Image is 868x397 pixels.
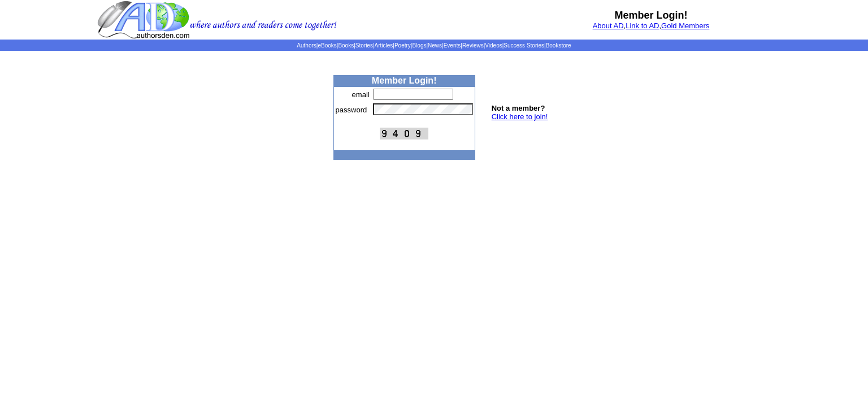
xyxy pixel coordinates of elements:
a: Authors [297,42,316,49]
a: Stories [355,42,373,49]
a: eBooks [318,42,336,49]
img: This Is CAPTCHA Image [380,128,428,139]
a: Events [444,42,461,49]
a: Reviews [462,42,484,49]
a: Success Stories [504,42,544,49]
a: About AD [593,21,624,30]
a: Books [338,42,354,49]
a: Poetry [394,42,411,49]
a: Click here to join! [492,112,548,121]
a: Link to AD [626,21,659,30]
a: Bookstore [546,42,571,49]
font: , , [593,21,710,30]
a: Gold Members [661,21,709,30]
b: Member Login! [372,76,437,85]
a: News [428,42,442,49]
span: | | | | | | | | | | | | [297,42,571,49]
a: Blogs [412,42,426,49]
font: email [352,90,370,99]
b: Member Login! [615,10,688,21]
b: Not a member? [492,104,545,112]
font: password [336,106,367,114]
a: Articles [375,42,393,49]
a: Videos [485,42,502,49]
